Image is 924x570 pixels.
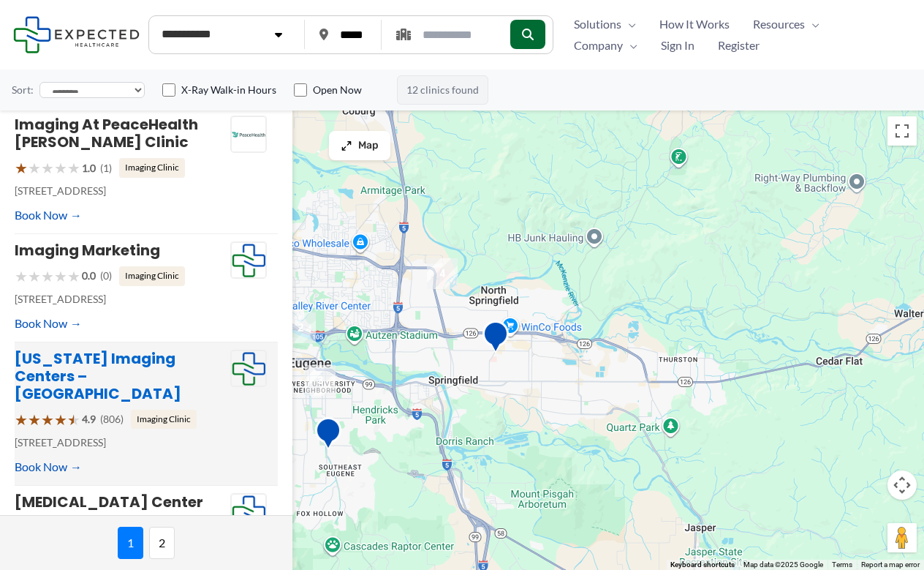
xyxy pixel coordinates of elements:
label: Open Now [313,83,362,97]
span: Register [718,34,760,56]
span: ★ [15,263,28,290]
span: ★ [28,514,41,541]
button: Keyboard shortcuts [670,560,735,570]
span: ★ [28,263,41,290]
img: Expected Healthcare Logo - side, dark font, small [13,16,140,53]
span: Imaging Clinic [131,410,197,429]
span: 0.0 [82,266,96,285]
div: Imaging at PeaceHealth South Eugene Primary Care Clinic [315,417,341,454]
div: 4 [427,258,458,289]
a: Terms (opens in new tab) [832,560,852,569]
span: ★ [15,154,28,181]
p: [STREET_ADDRESS] [15,181,230,200]
a: [MEDICAL_DATA] Center [15,492,203,512]
a: CompanyMenu Toggle [562,34,649,56]
a: Register [706,34,771,56]
span: (1) [100,159,112,178]
span: Sign In [661,34,694,56]
span: ★ [67,514,80,541]
span: ★ [41,154,54,181]
div: 3 [305,365,336,396]
span: ★ [28,406,41,433]
a: How It Works [648,13,741,35]
span: ★ [41,514,54,541]
span: ★ [54,406,67,433]
img: Expected Healthcare Logo [231,494,266,530]
a: Sign In [649,34,706,56]
span: Solutions [574,13,621,35]
span: ★ [54,514,67,541]
span: Map [358,140,379,152]
span: Menu Toggle [621,13,636,35]
p: [STREET_ADDRESS] [15,433,230,452]
p: [STREET_ADDRESS] [15,290,230,309]
button: Map [329,131,390,160]
span: How It Works [659,13,730,35]
label: Sort: [12,80,34,100]
div: 2 [285,312,316,343]
button: Toggle fullscreen view [887,116,917,146]
span: ★ [54,154,67,181]
button: Drag Pegman onto the map to open Street View [887,523,917,552]
span: ★ [41,263,54,290]
span: 1 [118,527,143,559]
span: ★ [41,406,54,433]
span: Imaging Clinic [119,266,185,285]
span: ★ [67,263,80,290]
span: (806) [100,410,124,429]
a: Report a map error [861,560,920,569]
button: Map camera controls [887,470,917,500]
span: ★ [15,514,28,541]
a: SolutionsMenu Toggle [562,13,648,35]
a: Imaging Marketing [15,240,160,260]
a: Book Now [15,312,82,334]
span: Menu Toggle [805,13,819,35]
span: 2 [149,527,175,559]
span: Map data ©2025 Google [743,560,823,569]
div: Mckenzie Medical Imaging [482,320,509,358]
a: Imaging at PeaceHealth [PERSON_NAME] Clinic [15,114,198,152]
a: [US_STATE] Imaging Centers – [GEOGRAPHIC_DATA] [15,348,181,404]
img: Maximize [341,140,352,151]
span: 1.0 [82,159,96,178]
span: Company [574,34,623,56]
img: Imaging at PeaceHealth Barger Clinic [231,116,266,153]
img: Expected Healthcare Logo [231,242,266,279]
a: ResourcesMenu Toggle [741,13,831,35]
span: Menu Toggle [623,34,637,56]
label: X-Ray Walk-in Hours [181,83,276,97]
span: 12 clinics found [397,75,488,105]
span: ★ [15,406,28,433]
span: ★ [67,406,80,433]
span: (0) [100,266,112,285]
a: Book Now [15,204,82,226]
span: 4.9 [82,410,96,429]
a: Book Now [15,456,82,478]
span: ★ [54,263,67,290]
span: ★ [67,154,80,181]
span: ★ [28,154,41,181]
span: Resources [753,13,805,35]
span: Imaging Clinic [119,158,185,177]
img: Expected Healthcare Logo [231,350,266,387]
